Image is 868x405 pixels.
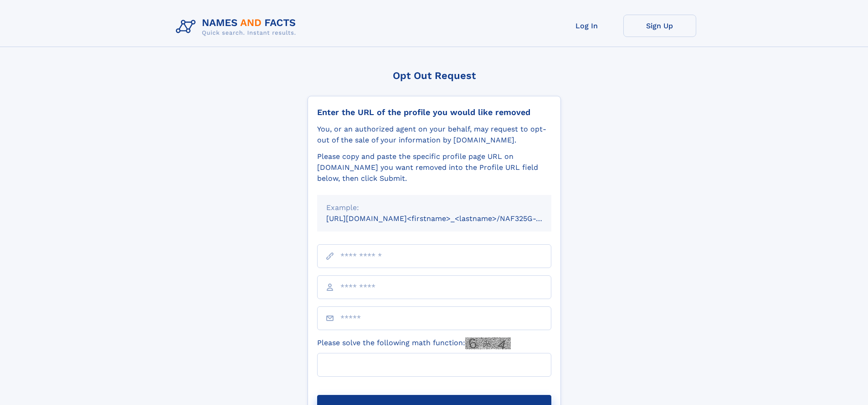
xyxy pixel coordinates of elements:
[550,15,623,37] a: Log In
[317,124,551,146] div: You, or an authorized agent on your behalf, may request to opt-out of the sale of your informatio...
[172,15,303,39] img: Logo Names and Facts
[326,214,569,223] small: [URL][DOMAIN_NAME]<firstname>_<lastname>/NAF325G-xxxxxxxx
[308,70,561,81] div: Opt Out Request
[623,15,696,37] a: Sign Up
[317,337,511,349] label: Please solve the following math function:
[326,202,542,213] div: Example:
[317,107,551,117] div: Enter the URL of the profile you would like removed
[317,151,551,184] div: Please copy and paste the specific profile page URL on [DOMAIN_NAME] you want removed into the Pr...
